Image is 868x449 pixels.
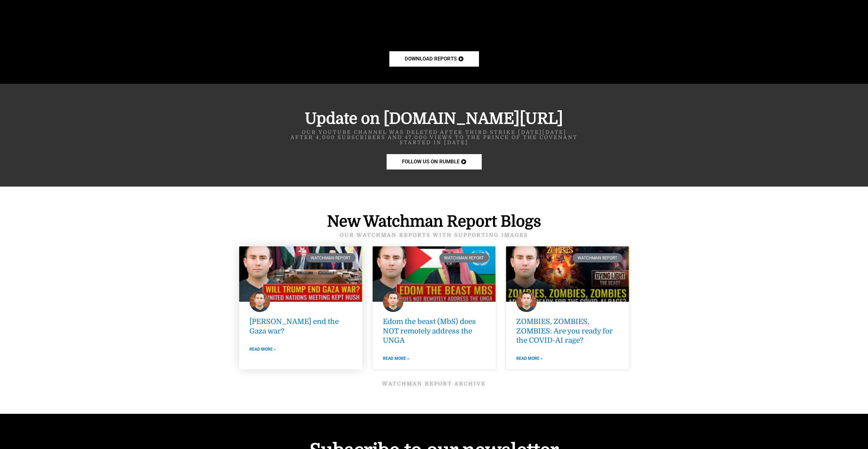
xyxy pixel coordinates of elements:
[383,355,409,362] a: Read more about Edom the beast (MbS) does NOT remotely address the UNGA
[382,381,486,387] a: Watchman Report ARCHIVE
[239,233,629,238] h5: Our watchman reports with supporting images
[405,56,457,62] span: download reports
[239,214,629,229] h4: New Watchman Report Blogs
[239,111,629,126] h4: Update on [DOMAIN_NAME][URL]
[249,291,270,312] img: Marco
[516,317,613,344] a: ZOMBIES, ZOMBIES, ZOMBIES: Are you ready for the COVID-AI rage?
[402,159,459,164] span: FOLLOW US ON RUMBLE
[439,253,489,262] div: Watchman Report
[516,355,543,362] a: Read more about ZOMBIES, ZOMBIES, ZOMBIES: Are you ready for the COVID-AI rage?
[249,317,339,335] a: [PERSON_NAME] end the Gaza war?
[516,291,537,312] img: Marco
[573,253,622,262] div: Watchman Report
[383,291,403,312] img: Marco
[389,51,479,67] a: download reports
[249,345,276,353] a: Read more about Will Trump end the Gaza war?
[239,130,629,145] h5: Our youtube channel was DELETED AFTER THIRD STRIKE [DATE][DATE] AFTER 4,000 SUBSCRIBERS AND 47,00...
[383,317,476,344] a: Edom the beast (MbS) does NOT remotely address the UNGA
[306,253,355,262] div: Watchman Report
[387,154,482,169] a: FOLLOW US ON RUMBLE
